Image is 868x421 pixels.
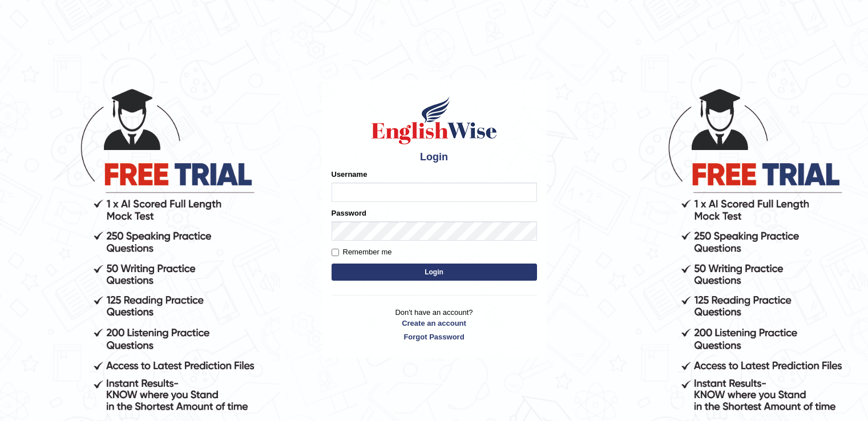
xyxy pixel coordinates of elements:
h4: Login [332,152,537,163]
label: Username [332,169,368,180]
a: Forgot Password [332,331,537,342]
label: Password [332,208,366,218]
img: Logo of English Wise sign in for intelligent practice with AI [369,95,499,146]
p: Don't have an account? [332,307,537,342]
a: Create an account [332,318,537,329]
label: Remember me [332,246,392,258]
input: Remember me [332,249,339,256]
button: Login [332,264,537,281]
